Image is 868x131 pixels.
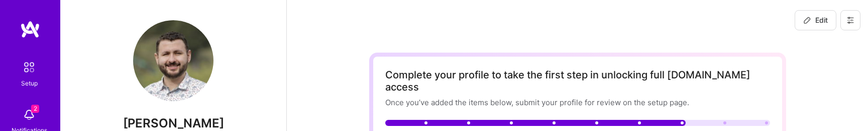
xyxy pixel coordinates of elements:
[20,20,40,38] img: logo
[385,69,770,93] div: Complete your profile to take the first step in unlocking full [DOMAIN_NAME] access
[80,116,266,131] span: [PERSON_NAME]
[31,105,39,113] span: 2
[19,57,40,78] img: setup
[133,20,213,101] img: User Avatar
[19,105,39,125] img: bell
[795,10,836,30] button: Edit
[385,97,770,108] div: Once you’ve added the items below, submit your profile for review on the setup page.
[803,15,828,25] span: Edit
[21,78,38,89] div: Setup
